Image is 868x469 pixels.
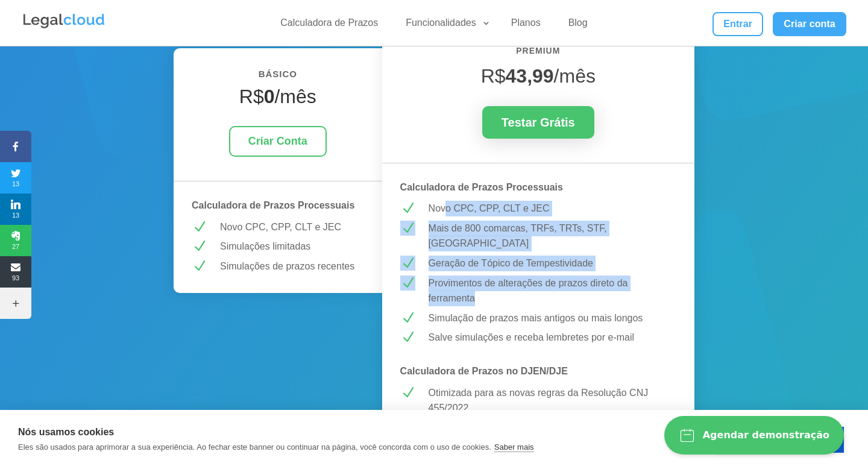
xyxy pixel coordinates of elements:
span: N [192,239,207,254]
p: Simulação de prazos mais antigos ou mais longos [429,310,676,326]
a: Calculadora de Prazos [273,17,385,34]
a: Logo da Legalcloud [22,22,106,32]
strong: Calculadora de Prazos no DJEN/DJE [400,366,568,376]
span: N [400,256,415,271]
a: Criar Conta [229,126,327,157]
span: N [400,385,415,400]
img: Legalcloud Logo [22,12,106,30]
strong: Nós usamos cookies [18,427,114,437]
p: Mais de 800 comarcas, TRFs, TRTs, STF, [GEOGRAPHIC_DATA] [429,221,676,251]
a: Planos [504,17,548,34]
a: Blog [561,17,595,34]
h4: R$ /mês [192,85,364,114]
p: Provimentos de alterações de prazos direto da ferramenta [429,275,676,306]
p: Simulações limitadas [220,239,364,254]
a: Criar conta [773,12,846,36]
p: Salve simulações e receba lembretes por e-mail [429,330,676,345]
h6: BÁSICO [192,66,364,88]
span: N [400,201,415,216]
a: Saber mais [494,442,534,452]
strong: 0 [264,86,275,107]
span: R$ /mês [481,65,596,87]
a: Funcionalidades [398,17,491,34]
strong: Calculadora de Prazos Processuais [400,182,563,192]
span: N [400,221,415,236]
p: Geração de Tópico de Tempestividade [429,256,676,271]
p: Eles são usados para aprimorar a sua experiência. Ao fechar este banner ou continuar na página, v... [18,442,491,452]
strong: 43,99 [506,65,554,87]
a: Testar Grátis [482,106,594,139]
span: N [192,259,207,274]
span: N [400,275,415,291]
span: N [400,310,415,326]
p: Novo CPC, CPP, CLT e JEC [429,201,676,216]
p: Novo CPC, CPP, CLT e JEC [220,219,364,235]
strong: Calculadora de Prazos Processuais [192,200,354,210]
span: N [192,219,207,234]
span: N [400,330,415,345]
p: Simulações de prazos recentes [220,259,364,274]
p: Otimizada para as novas regras da Resolução CNJ 455/2022 [429,385,676,416]
h6: PREMIUM [400,44,676,65]
a: Entrar [712,12,763,36]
